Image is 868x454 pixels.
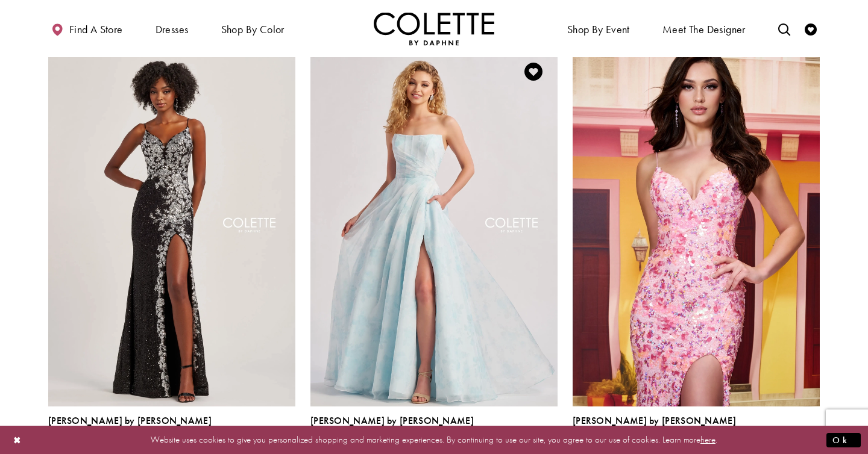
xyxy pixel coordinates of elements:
[310,415,474,441] div: Colette by Daphne Style No. CL8635
[48,48,295,406] a: Visit Colette by Daphne Style No. CL8425 Page
[662,23,746,36] span: Meet the designer
[775,12,793,45] a: Toggle search
[573,414,736,427] span: [PERSON_NAME] by [PERSON_NAME]
[573,415,736,441] div: Colette by Daphne Style No. CL8465
[218,12,288,45] span: Shop by color
[573,48,820,406] a: Visit Colette by Daphne Style No. CL8465 Page
[310,414,474,427] span: [PERSON_NAME] by [PERSON_NAME]
[221,23,285,36] span: Shop by color
[48,414,212,427] span: [PERSON_NAME] by [PERSON_NAME]
[521,59,546,84] a: Add to Wishlist
[564,12,633,45] span: Shop By Event
[700,434,715,446] a: here
[374,12,494,45] img: Colette by Daphne
[69,23,123,36] span: Find a store
[310,48,558,406] a: Visit Colette by Daphne Style No. CL8635 Page
[659,12,749,45] a: Meet the designer
[567,23,630,36] span: Shop By Event
[153,12,192,45] span: Dresses
[802,12,820,45] a: Check Wishlist
[87,432,781,448] p: Website uses cookies to give you personalized shopping and marketing experiences. By continuing t...
[374,12,494,45] a: Visit Home Page
[48,415,212,441] div: Colette by Daphne Style No. CL8425
[156,23,189,36] span: Dresses
[7,429,28,450] button: Close Dialog
[826,432,861,447] button: Submit Dialog
[48,12,125,45] a: Find a store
